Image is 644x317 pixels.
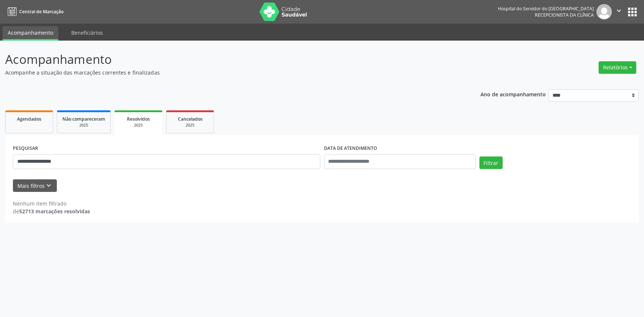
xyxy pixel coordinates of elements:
p: Acompanhamento [5,50,449,69]
p: Ano de acompanhamento [481,89,546,99]
span: Cancelados [178,116,203,122]
a: Central de Marcação [5,6,63,18]
div: Nenhum item filtrado [13,200,90,207]
i:  [615,7,623,15]
button: Filtrar [479,156,503,169]
button: Relatórios [599,61,636,74]
i: keyboard_arrow_down [45,182,53,190]
a: Beneficiários [66,26,108,39]
a: Acompanhamento [3,26,58,41]
label: PESQUISAR [13,143,38,154]
button: Mais filtroskeyboard_arrow_down [13,179,57,192]
span: Resolvidos [127,116,150,122]
span: Agendados [17,116,41,122]
span: Recepcionista da clínica [535,12,594,18]
div: Hospital do Servidor do [GEOGRAPHIC_DATA] [498,6,594,12]
button:  [612,4,626,20]
strong: 52713 marcações resolvidas [19,208,90,215]
button: apps [626,6,639,18]
div: 2025 [62,123,105,128]
p: Acompanhe a situação das marcações correntes e finalizadas [5,69,449,76]
label: DATA DE ATENDIMENTO [324,143,377,154]
div: de [13,207,90,215]
div: 2025 [172,123,209,128]
span: Não compareceram [62,116,105,122]
span: Central de Marcação [19,8,63,15]
img: img [596,4,612,20]
div: 2025 [120,123,157,128]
